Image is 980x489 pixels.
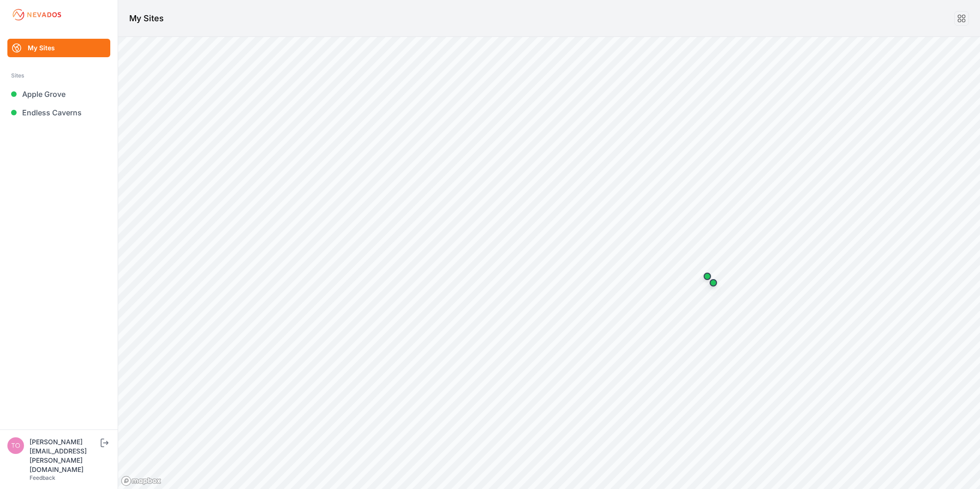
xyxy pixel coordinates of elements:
canvas: Map [118,37,980,489]
img: Nevados [11,7,63,22]
div: [PERSON_NAME][EMAIL_ADDRESS][PERSON_NAME][DOMAIN_NAME] [30,437,99,474]
a: Feedback [30,474,55,481]
a: My Sites [7,39,110,57]
div: Map marker [698,267,717,286]
h1: My Sites [129,12,164,25]
img: tomasz.barcz@energix-group.com [7,437,24,454]
a: Mapbox logo [121,476,161,486]
div: Sites [11,70,107,81]
a: Endless Caverns [7,103,110,122]
a: Apple Grove [7,85,110,103]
